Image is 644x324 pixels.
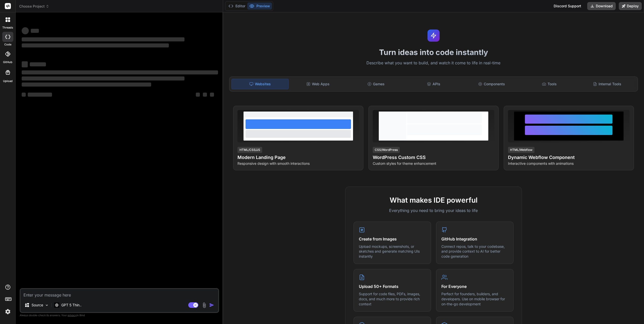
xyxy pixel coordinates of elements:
div: HTML/Webflow [508,147,534,153]
img: Pick Models [45,303,49,307]
h4: Upload 50+ Formats [359,283,426,289]
p: Always double-check its answers. Your in Bind [20,313,219,318]
label: Upload [3,79,13,83]
p: Support for code files, PDFs, images, docs, and much more to provide rich context [359,291,426,306]
span: ‌ [22,61,28,67]
span: ‌ [210,93,214,97]
div: HTML/CSS/JS [237,147,262,153]
h4: Create from Images [359,236,426,242]
span: ‌ [196,93,200,97]
button: Editor [226,3,247,10]
p: Perfect for founders, builders, and developers. Use on mobile browser for on-the-go development [441,291,508,306]
span: ‌ [22,93,26,97]
p: Everything you need to bring your ideas to life [354,207,514,213]
div: Games [347,79,404,89]
h4: Dynamic Webflow Component [508,154,630,161]
span: ‌ [22,83,151,87]
button: Deploy [619,2,642,10]
span: ‌ [30,62,46,66]
span: ‌ [28,93,52,97]
h4: Modern Landing Page [237,154,359,161]
div: CSS/WordPress [373,147,400,153]
label: GitHub [3,60,12,64]
p: Custom styles for theme enhancement [373,161,494,166]
div: Tools [521,79,578,89]
span: ‌ [22,37,184,41]
div: APIs [405,79,462,89]
div: Web Apps [290,79,346,89]
span: ‌ [22,43,169,47]
button: Preview [247,3,272,10]
span: ‌ [22,70,218,74]
span: ‌ [22,76,184,80]
span: Choose Project [19,4,49,9]
span: ‌ [22,27,29,34]
p: GPT 5 Thin.. [61,303,82,308]
img: settings [4,307,12,316]
span: ‌ [203,93,207,97]
div: Components [463,79,520,89]
label: code [4,42,11,47]
p: Upload mockups, screenshots, or sketches and generate matching UIs instantly [359,244,426,259]
h1: Turn ideas into code instantly [226,48,641,57]
p: Connect repos, talk to your codebase, and provide context to AI for better code generation [441,244,508,259]
img: attachment [201,302,207,308]
button: Download [587,2,616,10]
p: Source [32,303,43,308]
h4: GitHub Integration [441,236,508,242]
span: ‌ [31,29,39,33]
img: icon [209,303,214,308]
label: threads [2,25,13,30]
p: Responsive design with smooth interactions [237,161,359,166]
div: Websites [231,79,289,89]
p: Describe what you want to build, and watch it come to life in real-time [226,60,641,66]
h2: What makes IDE powerful [354,195,514,205]
div: Discord Support [551,2,584,10]
span: privacy [68,314,77,317]
div: Internal Tools [579,79,636,89]
p: Interactive components with animations [508,161,630,166]
h4: For Everyone [441,283,508,289]
img: GPT 5 Thinking High [54,303,59,307]
h4: WordPress Custom CSS [373,154,494,161]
